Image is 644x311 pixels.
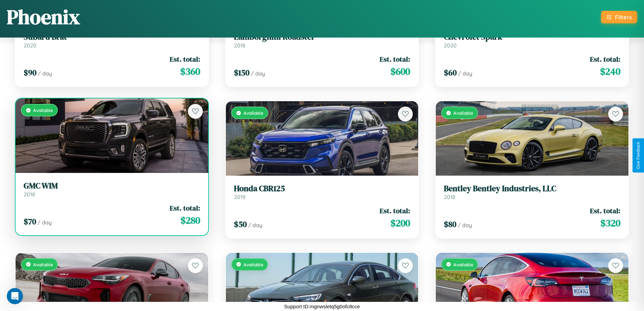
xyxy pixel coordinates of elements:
span: $ 150 [234,67,249,78]
a: Lamborghini Roadster2018 [234,32,410,49]
p: Support ID: mgnwsletq5g0ofc8cce [284,302,360,311]
span: Available [453,110,473,116]
span: Est. total: [170,203,200,213]
span: / day [38,70,52,77]
span: $ 600 [390,65,410,78]
span: $ 360 [180,65,200,78]
a: Subaru Brat2020 [24,32,200,49]
span: 2019 [234,194,245,200]
span: / day [38,219,52,226]
span: 2018 [234,42,245,49]
h1: Phoenix [7,3,80,31]
span: $ 80 [444,219,456,230]
span: $ 50 [234,219,247,230]
span: 2018 [444,194,455,200]
span: $ 60 [444,67,457,78]
span: Est. total: [380,54,410,64]
span: $ 90 [24,67,37,78]
span: 2020 [444,42,457,49]
span: Available [453,262,473,267]
span: $ 200 [390,216,410,230]
span: 2018 [24,191,35,198]
div: Give Feedback [636,142,641,169]
span: $ 240 [600,65,620,78]
span: 2020 [24,42,37,49]
a: Chevrolet Spark2020 [444,32,620,49]
h3: Bentley Bentley Industries, LLC [444,184,620,194]
a: Bentley Bentley Industries, LLC2018 [444,184,620,200]
h3: Honda CBR125 [234,184,410,194]
span: Available [243,262,263,267]
span: / day [251,70,265,77]
span: / day [248,222,262,228]
span: Est. total: [590,54,620,64]
a: Honda CBR1252019 [234,184,410,200]
span: Est. total: [590,206,620,216]
span: Available [33,262,53,267]
span: Available [33,107,53,113]
div: Filters [615,14,632,21]
h3: GMC WIM [24,181,200,191]
span: / day [458,70,472,77]
span: $ 70 [24,216,36,227]
span: $ 280 [181,214,200,227]
span: Available [243,110,263,116]
span: Est. total: [380,206,410,216]
span: $ 320 [600,216,620,230]
a: GMC WIM2018 [24,181,200,198]
iframe: Intercom live chat [7,288,23,304]
button: Filters [601,11,637,23]
span: / day [458,222,472,228]
span: Est. total: [170,54,200,64]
